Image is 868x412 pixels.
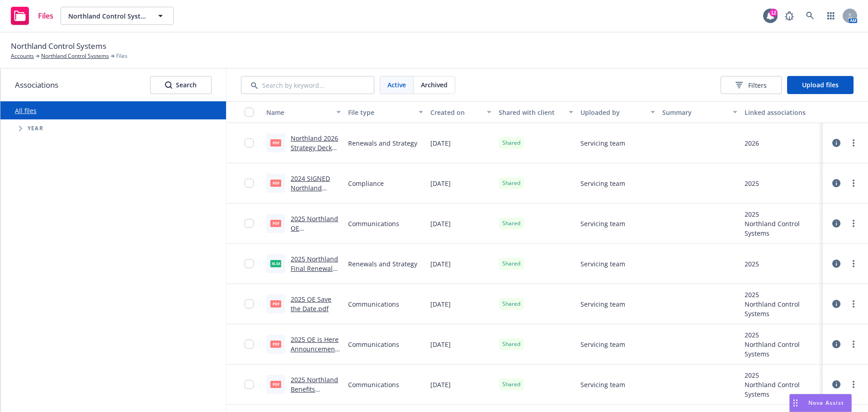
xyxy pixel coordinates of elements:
div: Search [165,76,197,94]
button: Uploaded by [577,101,659,123]
a: more [848,298,859,309]
span: [DATE] [430,219,451,228]
span: Servicing team [580,380,625,389]
input: Toggle Row Selected [245,299,254,308]
div: 2025 [745,330,819,340]
span: Associations [15,79,58,91]
div: 12 [769,9,778,17]
span: Nova Assist [808,399,844,407]
button: Linked associations [741,101,823,123]
input: Search by keyword... [241,76,374,94]
a: more [848,339,859,350]
span: pdf [270,139,281,146]
span: pdf [270,341,281,347]
span: Filters [748,81,767,90]
span: Active [387,80,406,90]
button: Northland Control Systems [61,7,174,25]
input: Toggle Row Selected [245,259,254,268]
div: 2026 [745,138,759,148]
span: Compliance [348,179,384,188]
span: [DATE] [430,259,451,269]
span: Servicing team [580,340,625,349]
span: Shared [502,300,520,308]
div: 2025 [745,290,819,299]
div: File type [348,108,413,117]
span: Shared [502,260,520,268]
a: 2025 Northland Benefits Overview.pdf [291,375,338,403]
span: Shared [502,139,520,147]
span: Communications [348,219,399,228]
div: Tree Example [0,119,226,137]
div: Northland Control Systems [745,299,819,318]
svg: Search [165,81,172,89]
button: Upload files [787,76,854,94]
span: Communications [348,299,399,309]
span: [DATE] [430,299,451,309]
span: Communications [348,380,399,389]
div: 2025 [745,179,759,188]
div: Shared with client [499,108,563,117]
span: Upload files [802,81,839,89]
span: Renewals and Strategy [348,138,417,148]
a: Accounts [11,52,34,60]
span: Shared [502,179,520,187]
a: more [848,218,859,229]
span: Shared [502,219,520,227]
a: Files [7,3,57,28]
span: pdf [270,381,281,388]
span: [DATE] [430,138,451,148]
a: All files [15,106,37,115]
div: 2025 [745,209,819,219]
span: xlsx [270,260,281,267]
button: Shared with client [495,101,577,123]
span: Shared [502,340,520,348]
button: File type [344,101,426,123]
a: 2025 OE is Here Announcement.pdf [291,335,339,363]
span: Servicing team [580,179,625,188]
div: Northland Control Systems [745,219,819,238]
a: more [848,137,859,148]
button: Name [263,101,344,123]
span: Files [38,12,53,19]
a: Northland 2026 Strategy Deck [DATE] (1).pdf [291,134,338,161]
input: Toggle Row Selected [245,138,254,147]
span: pdf [270,180,281,186]
a: 2025 Northland Final Renewal Document_CLIENT VERSION 2.xlsx [291,255,338,301]
div: Northland Control Systems [745,380,819,399]
div: 2025 [745,259,759,269]
input: Select all [245,108,254,117]
a: Northland Control Systems [41,52,109,60]
div: Name [266,108,331,117]
a: more [848,379,859,390]
div: Created on [430,108,481,117]
span: Files [116,52,127,60]
a: Switch app [822,7,840,25]
button: SearchSearch [150,76,212,94]
div: 2025 [745,370,819,380]
div: Uploaded by [580,108,645,117]
span: Communications [348,340,399,349]
div: Northland Control Systems [745,340,819,359]
input: Toggle Row Selected [245,340,254,349]
input: Toggle Row Selected [245,380,254,389]
a: more [848,258,859,269]
button: Nova Assist [789,394,852,412]
a: 2025 OE Save the Date.pdf [291,295,331,313]
input: Toggle Row Selected [245,179,254,188]
span: Servicing team [580,259,625,269]
span: [DATE] [430,179,451,188]
span: Year [28,126,43,131]
span: Northland Control Systems [68,11,146,21]
span: [DATE] [430,380,451,389]
div: Summary [662,108,727,117]
span: Servicing team [580,138,625,148]
button: Filters [721,76,782,94]
span: Northland Control Systems [11,40,106,52]
span: pdf [270,220,281,227]
div: Drag to move [790,394,801,412]
a: more [848,178,859,189]
span: Shared [502,380,520,388]
span: Filters [736,81,767,90]
button: Summary [659,101,741,123]
span: Archived [421,80,448,90]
